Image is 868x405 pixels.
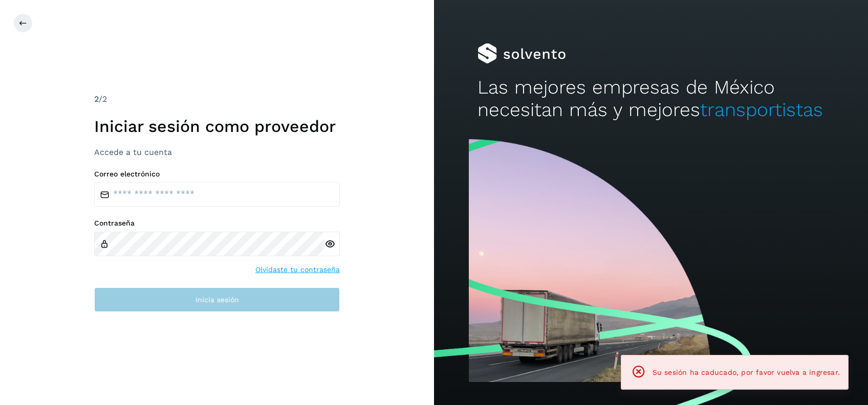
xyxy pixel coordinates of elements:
h3: Accede a tu cuenta [94,147,340,157]
span: 2 [94,94,99,104]
a: Olvidaste tu contraseña [255,264,340,275]
label: Contraseña [94,219,340,228]
span: Inicia sesión [196,296,239,303]
span: transportistas [700,99,823,121]
h1: Iniciar sesión como proveedor [94,117,340,136]
span: Su sesión ha caducado, por favor vuelva a ingresar. [653,368,840,376]
button: Inicia sesión [94,287,340,312]
h2: Las mejores empresas de México necesitan más y mejores [478,76,824,122]
div: /2 [94,93,340,105]
label: Correo electrónico [94,170,340,178]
